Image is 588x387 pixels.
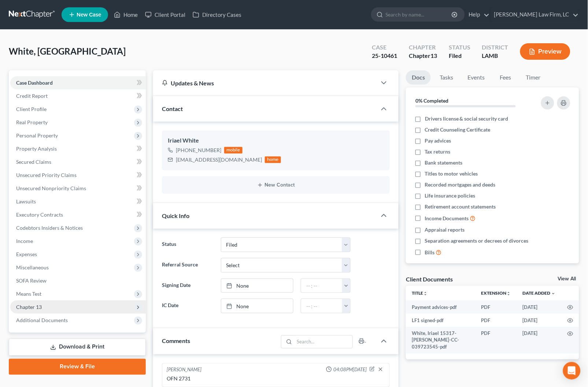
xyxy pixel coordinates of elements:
[141,8,189,21] a: Client Portal
[158,258,217,273] label: Referral Source
[425,215,469,222] span: Income Documents
[10,76,146,89] a: Case Dashboard
[425,249,435,256] span: Bills
[482,52,509,60] div: LAMB
[9,359,146,375] a: Review & File
[406,327,476,354] td: White, Iriael 15317-[PERSON_NAME]-CC-039723545-pdf
[491,8,579,21] a: [PERSON_NAME] Law Firm, LC
[221,299,293,313] a: None
[476,327,517,354] td: PDF
[409,52,437,60] div: Chapter
[10,142,146,155] a: Property Analysis
[476,314,517,327] td: PDF
[77,12,101,18] span: New Case
[9,339,146,356] a: Download & Print
[423,291,428,296] i: unfold_more
[10,208,146,221] a: Executory Contracts
[16,106,47,112] span: Client Profile
[16,225,83,231] span: Codebtors Insiders & Notices
[16,198,36,204] span: Lawsuits
[10,155,146,169] a: Secured Claims
[520,43,570,60] button: Preview
[189,8,245,21] a: Directory Cases
[517,327,562,354] td: [DATE]
[158,237,217,252] label: Status
[415,97,448,104] strong: 0% Completed
[476,301,517,314] td: PDF
[16,238,33,244] span: Income
[16,304,42,310] span: Chapter 13
[425,170,478,177] span: Titles to motor vehicles
[425,181,496,188] span: Recorded mortgages and deeds
[16,317,68,323] span: Additional Documents
[158,279,217,293] label: Signing Date
[517,301,562,314] td: [DATE]
[465,8,490,21] a: Help
[16,251,37,257] span: Expenses
[9,46,126,56] span: White, [GEOGRAPHIC_DATA]
[162,105,183,112] span: Contact
[517,314,562,327] td: [DATE]
[563,362,581,380] div: Open Intercom Messenger
[10,274,146,287] a: SOFA Review
[481,290,511,296] a: Extensionunfold_more
[16,172,77,178] span: Unsecured Priority Claims
[425,126,491,133] span: Credit Counseling Certificate
[372,52,397,60] div: 25-10461
[16,132,58,139] span: Personal Property
[16,80,53,86] span: Case Dashboard
[301,279,343,293] input: -- : --
[16,211,63,218] span: Executory Contracts
[406,275,453,283] div: Client Documents
[265,156,281,163] div: home
[16,291,41,297] span: Means Test
[176,156,262,163] div: [EMAIL_ADDRESS][DOMAIN_NAME]
[449,43,470,52] div: Status
[462,70,491,85] a: Events
[551,291,556,296] i: expand_more
[16,93,48,99] span: Credit Report
[162,212,189,219] span: Quick Info
[386,8,453,21] input: Search by name...
[425,137,451,144] span: Pay advices
[301,299,343,313] input: -- : --
[494,70,517,85] a: Fees
[406,70,431,85] a: Docs
[507,291,511,296] i: unfold_more
[430,52,437,59] span: 13
[482,43,509,52] div: District
[162,338,190,344] span: Comments
[168,182,384,188] button: New Contact
[10,182,146,195] a: Unsecured Nonpriority Claims
[425,159,463,166] span: Bank statements
[221,279,293,293] a: None
[406,301,476,314] td: Payment advices-pdf
[158,299,217,313] label: IC Date
[16,119,48,125] span: Real Property
[425,192,476,199] span: Life insurance policies
[425,203,496,210] span: Retirement account statements
[16,145,57,152] span: Property Analysis
[425,226,465,233] span: Appraisal reports
[520,70,547,85] a: Timer
[10,169,146,182] a: Unsecured Priority Claims
[409,43,437,52] div: Chapter
[162,79,368,87] div: Updates & News
[449,52,470,60] div: Filed
[434,70,459,85] a: Tasks
[333,366,367,373] span: 04:08PM[DATE]
[16,159,51,165] span: Secured Claims
[425,148,451,155] span: Tax returns
[16,277,47,284] span: SOFA Review
[295,336,353,348] input: Search...
[412,290,428,296] a: Titleunfold_more
[168,136,384,145] div: Iriael White
[110,8,141,21] a: Home
[167,366,201,374] div: [PERSON_NAME]
[372,43,397,52] div: Case
[425,237,529,244] span: Separation agreements or decrees of divorces
[10,89,146,103] a: Credit Report
[523,290,556,296] a: Date Added expand_more
[425,115,509,122] span: Drivers license & social security card
[10,195,146,208] a: Lawsuits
